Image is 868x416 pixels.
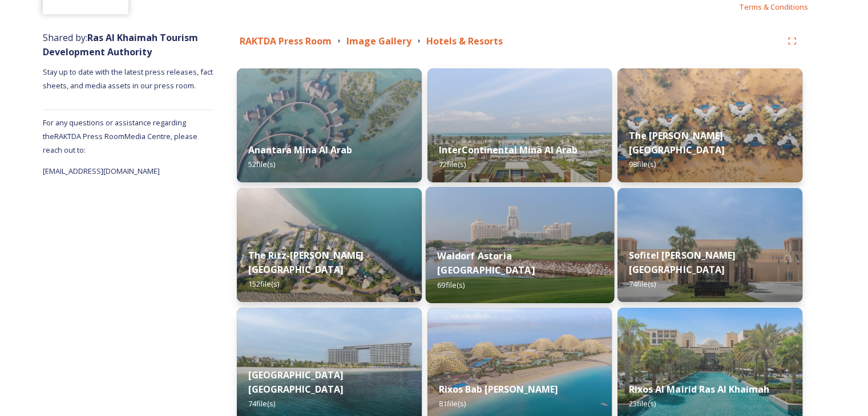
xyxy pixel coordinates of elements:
strong: Anantara Mina Al Arab [248,144,352,156]
span: 52 file(s) [248,159,275,169]
span: 72 file(s) [439,159,466,169]
strong: RAKTDA Press Room [240,35,332,47]
img: 4bb72557-e925-488a-8015-31f862466ffe.jpg [237,68,422,182]
strong: Sofitel [PERSON_NAME][GEOGRAPHIC_DATA] [629,249,735,276]
span: For any questions or assistance regarding the RAKTDA Press Room Media Centre, please reach out to: [43,117,197,155]
span: 23 file(s) [629,398,656,409]
span: 74 file(s) [248,398,275,409]
img: ce6e5df5-bf95-4540-aab7-1bfb19ca7ac2.jpg [617,68,802,182]
strong: Image Gallery [346,35,411,47]
span: 74 file(s) [629,279,656,289]
strong: Rixos Al Mairid Ras Al Khaimah [629,383,769,395]
strong: Waldorf Astoria [GEOGRAPHIC_DATA] [437,249,534,276]
span: [EMAIL_ADDRESS][DOMAIN_NAME] [43,166,160,176]
strong: [GEOGRAPHIC_DATA] [GEOGRAPHIC_DATA] [248,369,344,395]
span: 81 file(s) [439,398,466,409]
strong: The Ritz-[PERSON_NAME][GEOGRAPHIC_DATA] [248,249,364,276]
img: 78b6791c-afca-47d9-b215-0d5f683c3802.jpg [425,187,613,303]
span: 69 file(s) [437,279,465,289]
span: Terms & Conditions [739,2,808,12]
strong: Rixos Bab [PERSON_NAME] [439,383,558,395]
img: aa4048f6-56b4-40ca-bd46-89bef3671076.jpg [427,68,612,182]
span: 98 file(s) [629,159,656,169]
span: Stay up to date with the latest press releases, fact sheets, and media assets in our press room. [43,67,215,91]
strong: Hotels & Resorts [426,35,503,47]
span: 152 file(s) [248,279,279,289]
strong: InterContinental Mina Al Arab [439,144,578,156]
strong: Ras Al Khaimah Tourism Development Authority [43,31,198,58]
span: Shared by: [43,31,198,58]
strong: The [PERSON_NAME] [GEOGRAPHIC_DATA] [629,129,724,156]
img: a9ebf5a1-172b-4e0c-a824-34c24c466fca.jpg [617,188,802,302]
img: c7d2be27-70fd-421d-abbd-f019b6627207.jpg [237,188,422,302]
